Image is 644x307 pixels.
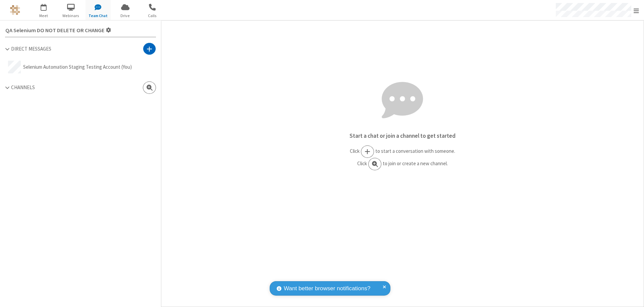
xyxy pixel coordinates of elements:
span: Webinars [58,13,84,19]
span: Want better browser notifications? [284,284,370,293]
span: Direct Messages [11,46,51,52]
button: Settings [3,23,114,37]
span: Drive [113,13,138,19]
p: Click to start a conversation with someone. Click to join or create a new channel. [161,145,644,170]
p: Start a chat or join a channel to get started [161,132,644,140]
button: Selenium Automation Staging Testing Account (You) [5,58,156,76]
span: Team Chat [86,13,111,19]
img: QA Selenium DO NOT DELETE OR CHANGE [10,5,20,15]
span: Calls [140,13,165,19]
span: Meet [31,13,56,19]
span: QA Selenium DO NOT DELETE OR CHANGE [5,27,105,34]
span: Channels [11,84,35,90]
